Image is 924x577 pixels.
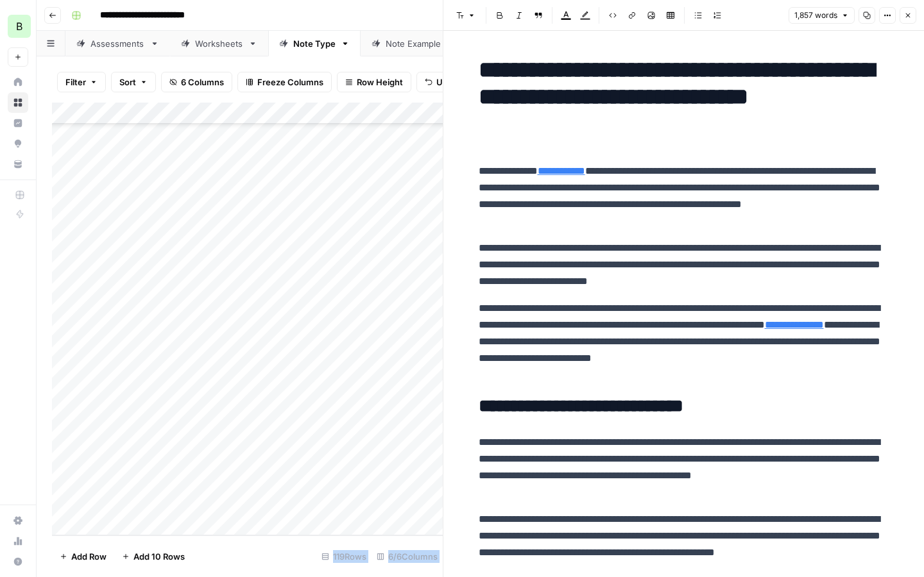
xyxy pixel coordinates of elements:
a: Assessments [65,31,170,56]
a: Your Data [8,154,28,174]
div: 6/6 Columns [372,546,443,567]
span: Add Row [71,550,107,563]
a: Home [8,72,28,92]
a: Browse [8,92,28,113]
span: B [16,19,22,34]
div: 119 Rows [316,546,372,567]
span: Freeze Columns [257,76,323,88]
button: Add 10 Rows [114,546,193,567]
span: 6 Columns [181,76,224,88]
button: Undo [416,72,466,92]
a: Note Example [361,31,466,56]
button: Freeze Columns [237,72,332,92]
a: Note Type [268,31,361,56]
a: Usage [8,531,28,551]
button: 1,857 words [789,7,855,24]
button: Workspace: Blueprint [8,10,28,42]
button: Sort [111,72,156,92]
div: Note Example [386,37,441,50]
a: Worksheets [170,31,268,56]
div: Worksheets [195,37,243,50]
a: Insights [8,113,28,133]
span: Undo [436,76,458,88]
span: Sort [119,76,136,88]
a: Settings [8,510,28,531]
span: 1,857 words [794,10,837,21]
div: Note Type [293,37,336,50]
span: Filter [65,76,86,88]
button: Help + Support [8,551,28,572]
button: Add Row [52,546,114,567]
span: Add 10 Rows [133,550,185,563]
button: Filter [57,72,106,92]
a: Opportunities [8,133,28,154]
span: Row Height [357,76,403,88]
button: 6 Columns [161,72,232,92]
div: Assessments [90,37,145,50]
button: Row Height [337,72,411,92]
